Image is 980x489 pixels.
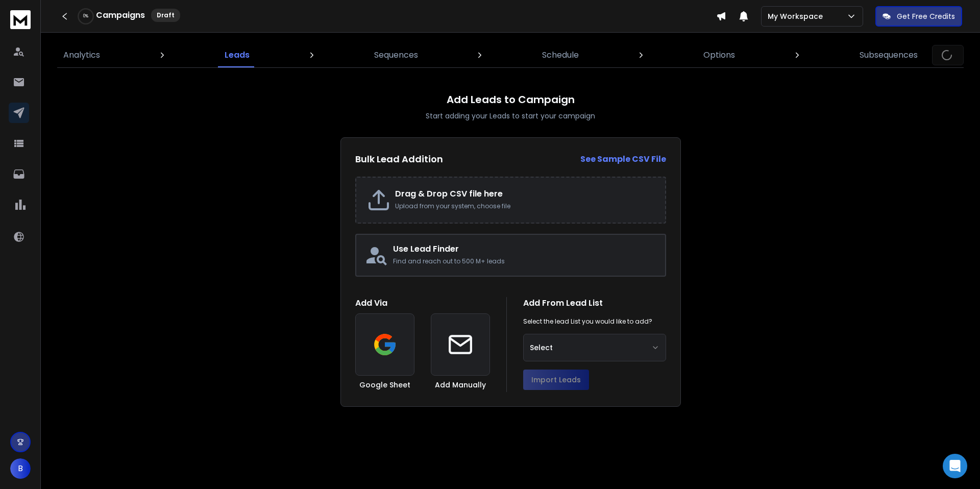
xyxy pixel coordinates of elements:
[359,380,410,390] h3: Google Sheet
[151,9,180,22] div: Draft
[63,49,100,61] p: Analytics
[10,458,31,479] button: B
[703,49,735,61] p: Options
[447,92,575,107] h1: Add Leads to Campaign
[875,6,962,27] button: Get Free Credits
[943,454,967,478] div: Open Intercom Messenger
[10,10,31,29] img: logo
[355,297,490,309] h1: Add Via
[860,49,918,61] p: Subsequences
[530,343,553,353] span: Select
[395,202,655,210] p: Upload from your system, choose file
[435,380,486,390] h3: Add Manually
[523,297,666,309] h1: Add From Lead List
[393,257,657,265] p: Find and reach out to 500 M+ leads
[536,43,585,67] a: Schedule
[225,49,250,61] p: Leads
[374,49,418,61] p: Sequences
[697,43,741,67] a: Options
[580,153,666,165] a: See Sample CSV File
[542,49,579,61] p: Schedule
[853,43,924,67] a: Subsequences
[523,317,652,326] p: Select the lead List you would like to add?
[897,11,955,21] p: Get Free Credits
[768,11,827,21] p: My Workspace
[57,43,106,67] a: Analytics
[83,13,88,19] p: 0 %
[218,43,256,67] a: Leads
[355,152,443,166] h2: Bulk Lead Addition
[96,9,145,21] h1: Campaigns
[395,188,655,200] h2: Drag & Drop CSV file here
[393,243,657,255] h2: Use Lead Finder
[368,43,424,67] a: Sequences
[426,111,595,121] p: Start adding your Leads to start your campaign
